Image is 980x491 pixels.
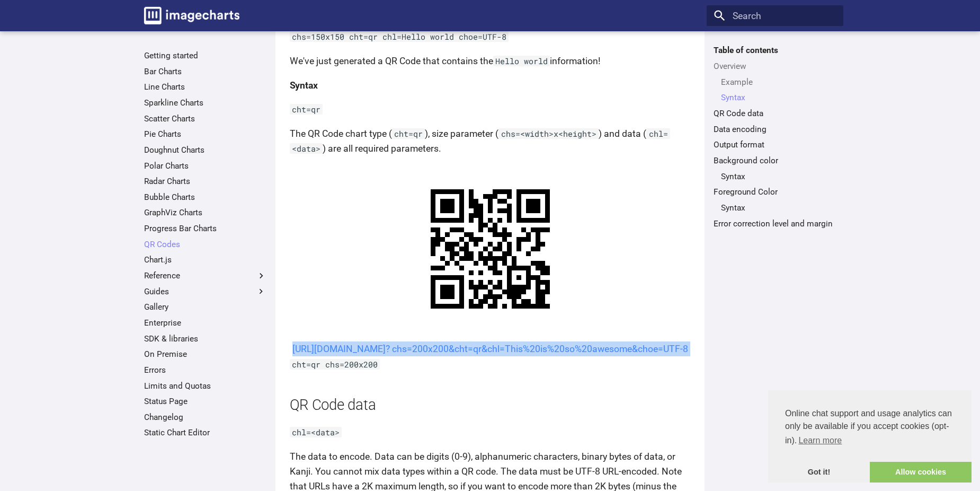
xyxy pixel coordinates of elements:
[714,61,836,72] a: Overview
[144,192,266,203] a: Bubble Charts
[714,218,836,229] a: Error correction level and margin
[707,45,843,56] label: Table of contents
[290,427,342,437] code: chl=<data>
[144,207,266,218] a: GraphViz Charts
[144,270,266,281] label: Reference
[714,139,836,150] a: Output format
[707,5,843,27] input: Search
[144,66,266,77] a: Bar Charts
[144,145,266,155] a: Doughnut Charts
[714,171,836,182] nav: Background color
[144,334,266,344] a: SDK & libraries
[797,433,843,449] a: learn more about cookies
[768,390,972,483] div: cookieconsent
[290,31,509,42] code: chs=150x150 cht=qr chl=Hello world choe=UTF-8
[714,187,836,197] a: Foreground Color
[290,359,380,370] code: cht=qr chs=200x200
[714,77,836,103] nav: Overview
[144,176,266,187] a: Radar Charts
[144,349,266,360] a: On Premise
[721,92,836,103] a: Syntax
[290,54,691,68] p: We've just generated a QR Code that contains the information!
[721,77,836,87] a: Example
[144,427,266,438] a: Static Chart Editor
[144,50,266,61] a: Getting started
[144,98,266,108] a: Sparkline Charts
[493,56,550,66] code: Hello world
[144,239,266,250] a: QR Codes
[139,2,244,29] a: Image-Charts documentation
[714,124,836,135] a: Data encoding
[144,286,266,297] label: Guides
[144,381,266,391] a: Limits and Quotas
[144,365,266,375] a: Errors
[870,462,972,483] a: allow cookies
[144,412,266,423] a: Changelog
[290,395,691,416] h2: QR Code data
[144,302,266,312] a: Gallery
[714,155,836,166] a: Background color
[714,203,836,213] nav: Foreground Color
[721,171,836,182] a: Syntax
[290,78,691,93] h4: Syntax
[144,255,266,265] a: Chart.js
[144,396,266,407] a: Status Page
[144,113,266,124] a: Scatter Charts
[290,104,323,115] code: cht=qr
[292,344,688,354] a: [URL][DOMAIN_NAME]? chs=200x200&cht=qr&chl=This%20is%20so%20awesome&choe=UTF-8
[721,203,836,213] a: Syntax
[144,223,266,234] a: Progress Bar Charts
[785,407,955,449] span: Online chat support and usage analytics can only be available if you accept cookies (opt-in).
[392,128,425,139] code: cht=qr
[768,462,870,483] a: dismiss cookie message
[144,129,266,139] a: Pie Charts
[144,161,266,171] a: Polar Charts
[407,165,574,332] img: chart
[498,128,599,139] code: chs=<width>x<height>
[714,108,836,119] a: QR Code data
[144,318,266,328] a: Enterprise
[144,82,266,92] a: Line Charts
[707,45,843,229] nav: Table of contents
[290,126,691,156] p: The QR Code chart type ( ), size parameter ( ) and data ( ) are all required parameters.
[144,7,239,24] img: logo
